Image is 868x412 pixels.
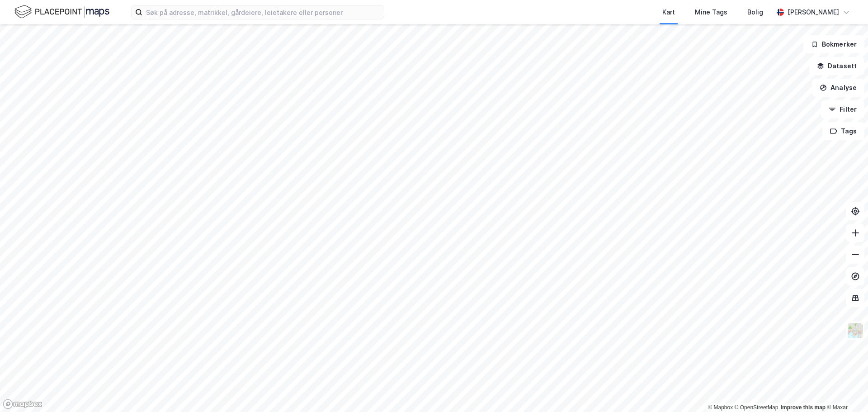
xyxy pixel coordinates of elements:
[823,369,868,412] iframe: Chat Widget
[735,404,778,411] a: OpenStreetMap
[142,5,384,19] input: Søk på adresse, matrikkel, gårdeiere, leietakere eller personer
[662,7,675,18] div: Kart
[809,57,864,75] button: Datasett
[822,122,864,140] button: Tags
[823,369,868,412] div: Kontrollprogram for chat
[788,7,839,18] div: [PERSON_NAME]
[803,35,864,53] button: Bokmerker
[821,100,864,118] button: Filter
[847,322,864,339] img: Z
[708,404,733,411] a: Mapbox
[781,404,826,411] a: Improve this map
[747,7,763,18] div: Bolig
[812,79,864,97] button: Analyse
[695,7,727,18] div: Mine Tags
[3,399,42,409] a: Mapbox homepage
[14,4,109,20] img: logo.f888ab2527a4732fd821a326f86c7f29.svg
